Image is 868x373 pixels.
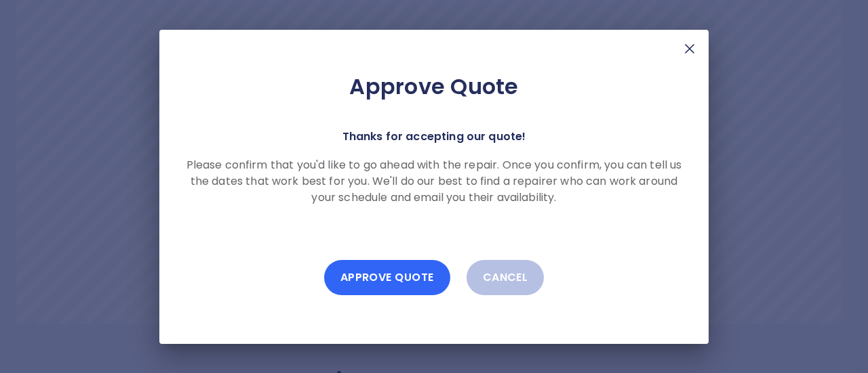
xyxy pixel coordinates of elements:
[342,127,526,146] p: Thanks for accepting our quote!
[324,260,450,295] button: Approve Quote
[682,41,698,57] img: X Mark
[181,73,687,100] h2: Approve Quote
[467,260,545,295] button: Cancel
[181,157,687,206] p: Please confirm that you'd like to go ahead with the repair. Once you confirm, you can tell us the...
